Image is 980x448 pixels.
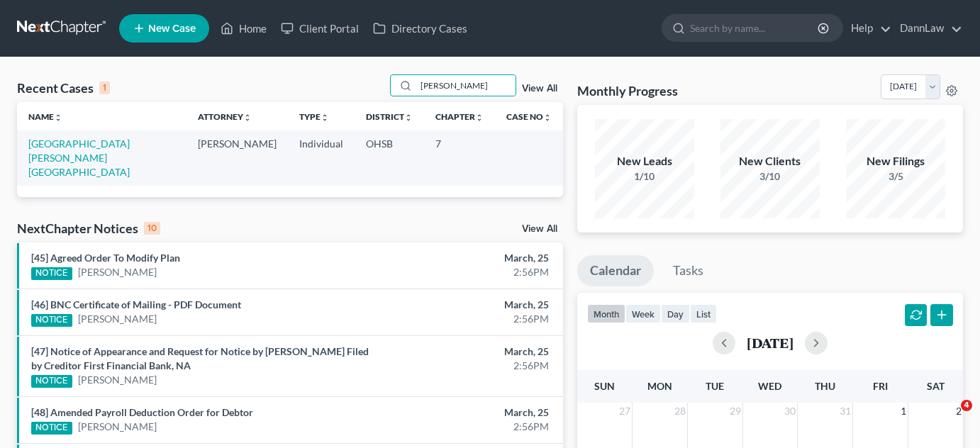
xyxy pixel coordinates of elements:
iframe: Intercom live chat [932,400,966,434]
a: Help [844,16,891,41]
a: DannLaw [893,16,962,41]
div: Recent Cases [17,79,110,96]
a: Chapterunfold_more [435,111,484,122]
button: month [587,304,625,323]
div: 2:56PM [386,312,549,326]
input: Search by name... [690,15,820,41]
div: NOTICE [31,267,72,280]
a: View All [522,84,557,94]
a: [PERSON_NAME] [78,373,157,387]
i: unfold_more [404,113,413,122]
a: [PERSON_NAME] [78,420,157,434]
span: 29 [728,403,742,420]
a: Calendar [577,255,654,286]
a: Tasks [660,255,716,286]
div: NOTICE [31,422,72,435]
div: NOTICE [31,314,72,327]
a: Home [213,16,274,41]
a: Typeunfold_more [299,111,329,122]
span: New Case [148,23,196,34]
a: Case Nounfold_more [506,111,552,122]
td: Individual [288,130,355,185]
div: 3/10 [720,169,820,184]
div: 10 [144,222,160,235]
span: Tue [706,380,724,392]
h3: Monthly Progress [577,82,678,99]
span: 1 [899,403,908,420]
span: 30 [783,403,797,420]
span: 4 [961,400,972,411]
div: 1/10 [595,169,694,184]
a: [47] Notice of Appearance and Request for Notice by [PERSON_NAME] Filed by Creditor First Financi... [31,345,369,371]
div: 2:56PM [386,265,549,279]
td: [PERSON_NAME] [186,130,288,185]
div: 2:56PM [386,359,549,373]
i: unfold_more [321,113,329,122]
span: 28 [673,403,687,420]
span: 31 [838,403,852,420]
button: list [690,304,717,323]
span: Sat [927,380,945,392]
div: NOTICE [31,375,72,388]
a: [PERSON_NAME] [78,312,157,326]
a: Nameunfold_more [28,111,62,122]
td: 7 [424,130,495,185]
a: [45] Agreed Order To Modify Plan [31,252,180,264]
a: [GEOGRAPHIC_DATA][PERSON_NAME][GEOGRAPHIC_DATA] [28,138,130,178]
div: March, 25 [386,405,549,420]
td: OHSB [355,130,424,185]
input: Search by name... [416,75,516,96]
div: March, 25 [386,251,549,265]
a: [PERSON_NAME] [78,265,157,279]
button: day [661,304,690,323]
div: NextChapter Notices [17,220,160,237]
div: March, 25 [386,345,549,359]
a: View All [522,224,557,234]
a: Districtunfold_more [366,111,413,122]
button: week [625,304,661,323]
a: [46] BNC Certificate of Mailing - PDF Document [31,298,241,310]
div: 2:56PM [386,420,549,434]
a: Client Portal [274,16,366,41]
div: 1 [99,82,110,94]
span: Thu [815,380,835,392]
a: [48] Amended Payroll Deduction Order for Debtor [31,406,253,418]
span: Fri [873,380,888,392]
span: 27 [618,403,632,420]
h2: [DATE] [747,335,794,350]
a: Attorneyunfold_more [198,111,252,122]
div: New Filings [846,153,945,169]
div: March, 25 [386,298,549,312]
div: New Leads [595,153,694,169]
i: unfold_more [543,113,552,122]
div: New Clients [720,153,820,169]
i: unfold_more [54,113,62,122]
i: unfold_more [243,113,252,122]
a: Directory Cases [366,16,474,41]
div: 3/5 [846,169,945,184]
span: Mon [647,380,672,392]
span: Wed [758,380,781,392]
span: Sun [594,380,615,392]
i: unfold_more [475,113,484,122]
